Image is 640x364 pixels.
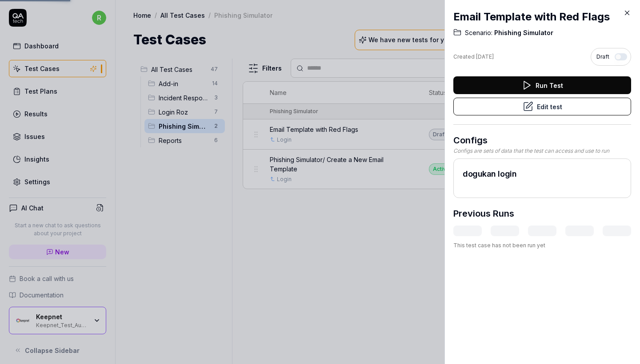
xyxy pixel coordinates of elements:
h3: Configs [453,134,631,147]
button: Edit test [453,98,631,115]
span: Scenario: [465,28,492,37]
div: Configs are sets of data that the test can access and use to run [453,147,631,155]
h2: dogukan login [463,168,622,180]
button: Run Test [453,76,631,94]
time: [DATE] [476,53,494,60]
span: Phishing Simulator [492,28,553,37]
div: This test case has not been run yet [453,241,631,249]
span: Draft [596,53,609,61]
h3: Previous Runs [453,207,514,220]
div: Created [453,53,494,61]
h2: Email Template with Red Flags [453,9,631,25]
